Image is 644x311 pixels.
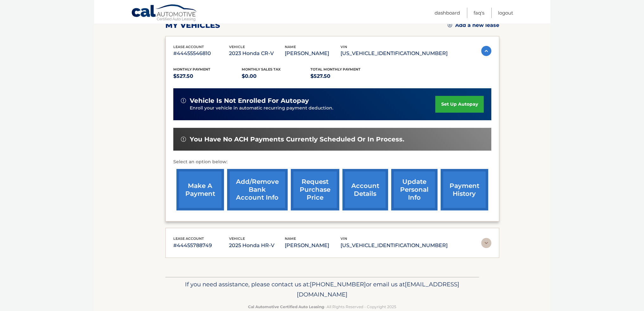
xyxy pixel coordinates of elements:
img: add.svg [448,23,452,27]
a: request purchase price [291,169,339,210]
a: payment history [441,169,488,210]
p: [PERSON_NAME] [285,241,341,250]
span: Monthly sales Tax [242,67,281,72]
p: $0.00 [242,72,310,81]
span: vin [341,45,347,49]
p: $527.50 [173,72,242,81]
p: 2025 Honda HR-V [229,241,285,250]
p: Select an option below: [173,158,491,166]
strong: Cal Automotive Certified Auto Leasing [248,304,324,309]
a: make a payment [176,169,224,210]
p: [US_VEHICLE_IDENTIFICATION_NUMBER] [341,49,448,58]
a: Cal Automotive [131,4,198,22]
span: vin [341,236,347,241]
h2: my vehicles [165,21,220,30]
p: #44455788749 [173,241,229,250]
span: Total Monthly Payment [310,67,360,72]
img: accordion-rest.svg [481,238,491,248]
img: accordion-active.svg [481,46,491,56]
img: alert-white.svg [181,98,186,103]
span: name [285,236,296,241]
a: Add a new lease [448,22,499,28]
a: account details [342,169,388,210]
p: [PERSON_NAME] [285,49,341,58]
p: Enroll your vehicle in automatic recurring payment deduction. [190,105,436,112]
a: Add/Remove bank account info [227,169,288,210]
p: 2023 Honda CR-V [229,49,285,58]
a: Logout [498,8,513,18]
p: [US_VEHICLE_IDENTIFICATION_NUMBER] [341,241,448,250]
span: You have no ACH payments currently scheduled or in process. [190,135,404,143]
a: Dashboard [435,8,460,18]
a: set up autopay [435,96,483,113]
span: lease account [173,236,204,241]
p: #44455546810 [173,49,229,58]
span: Monthly Payment [173,67,210,72]
span: name [285,45,296,49]
a: update personal info [391,169,437,210]
p: - All Rights Reserved - Copyright 2025 [169,303,475,310]
p: If you need assistance, please contact us at: or email us at [169,279,475,300]
a: FAQ's [474,8,484,18]
span: vehicle is not enrolled for autopay [190,97,309,105]
span: lease account [173,45,204,49]
img: alert-white.svg [181,137,186,142]
p: $527.50 [310,72,379,81]
span: vehicle [229,45,245,49]
span: vehicle [229,236,245,241]
span: [PHONE_NUMBER] [310,281,366,288]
